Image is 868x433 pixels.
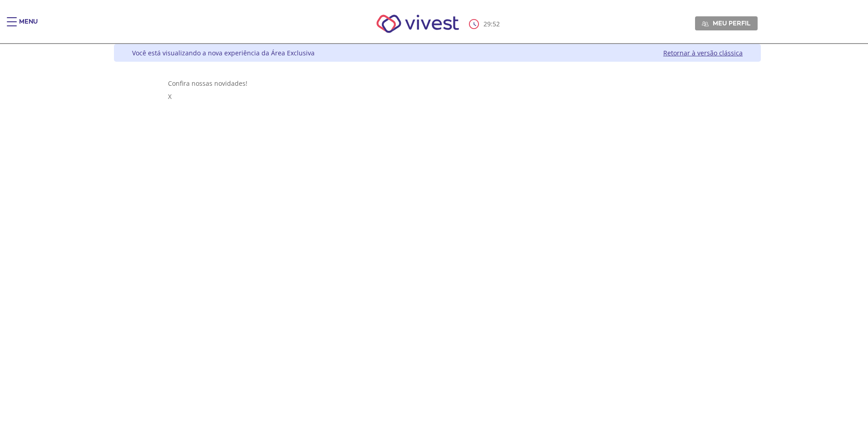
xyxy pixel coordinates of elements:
div: : [469,19,502,29]
img: Vivest [366,5,469,43]
span: 52 [493,20,500,28]
a: Retornar à versão clássica [663,49,743,57]
span: X [168,92,172,101]
a: Meu perfil [695,16,758,30]
div: Menu [19,17,38,35]
span: Meu perfil [713,19,750,27]
img: Meu perfil [702,20,709,27]
div: Vivest [107,44,761,433]
span: 29 [483,20,491,28]
div: Você está visualizando a nova experiência da Área Exclusiva [132,49,315,57]
div: Confira nossas novidades! [168,79,707,88]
